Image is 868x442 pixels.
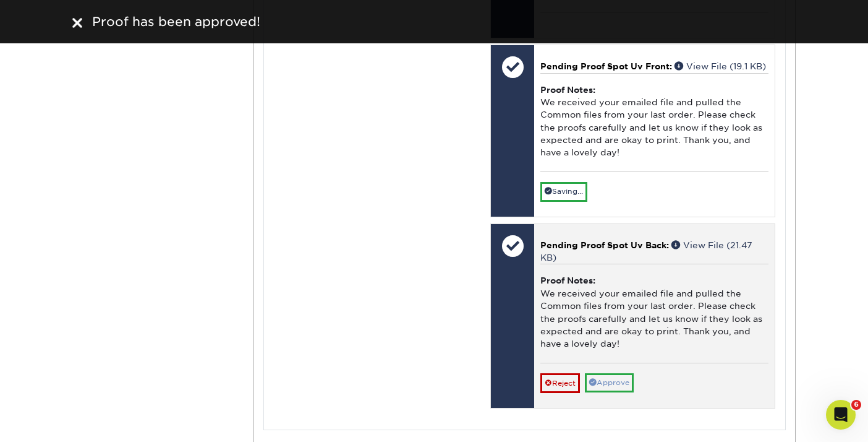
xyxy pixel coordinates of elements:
[585,373,634,392] a: Approve
[540,275,595,285] strong: Proof Notes:
[540,182,587,201] a: Saving...
[540,73,768,172] div: We received your emailed file and pulled the Common files from your last order. Please check the ...
[540,61,672,71] span: Pending Proof Spot Uv Front:
[540,240,669,250] span: Pending Proof Spot Uv Back:
[540,264,768,363] div: We received your emailed file and pulled the Common files from your last order. Please check the ...
[92,14,260,29] span: Proof has been approved!
[540,373,580,393] a: Reject
[72,18,82,28] img: close
[826,400,856,430] iframe: Intercom live chat
[851,400,861,410] span: 6
[674,61,766,71] a: View File (19.1 KB)
[540,85,595,95] strong: Proof Notes:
